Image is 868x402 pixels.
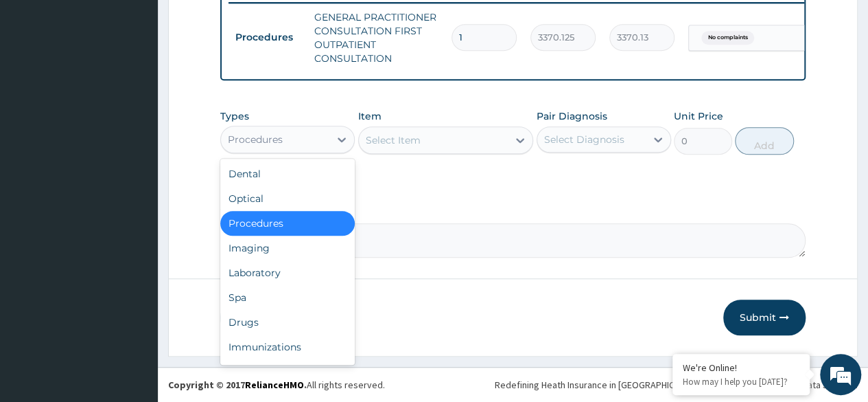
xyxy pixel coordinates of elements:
label: Unit Price [674,109,723,123]
button: Submit [723,300,806,335]
div: Procedures [220,211,355,236]
div: Procedures [228,133,283,146]
div: Select Item [366,133,421,147]
span: We're online! [80,116,189,255]
div: Drugs [220,310,355,335]
footer: All rights reserved. [158,367,868,402]
img: d_794563401_company_1708531726252_794563401 [25,69,56,103]
div: Laboratory [220,260,355,285]
strong: Copyright © 2017 . [168,379,307,391]
p: How may I help you today? [683,376,799,388]
td: GENERAL PRACTITIONER CONSULTATION FIRST OUTPATIENT CONSULTATION [307,3,445,72]
div: Chat with us now [71,77,231,95]
div: Spa [220,285,355,310]
div: Select Diagnosis [544,133,624,146]
label: Item [358,109,382,123]
div: Optical [220,186,355,211]
textarea: Type your message and hit 'Enter' [7,261,261,309]
div: Minimize live chat window [225,7,258,40]
label: Pair Diagnosis [537,109,607,123]
button: Add [735,127,793,155]
label: Types [220,111,249,122]
div: We're Online! [683,361,799,374]
label: Comment [220,204,806,216]
div: Others [220,359,355,384]
a: RelianceHMO [245,379,304,391]
td: Procedures [228,25,307,50]
span: No complaints [701,31,754,45]
div: Redefining Heath Insurance in [GEOGRAPHIC_DATA] using Telemedicine and Data Science! [495,378,858,392]
div: Dental [220,161,355,186]
div: Imaging [220,236,355,260]
div: Immunizations [220,335,355,359]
